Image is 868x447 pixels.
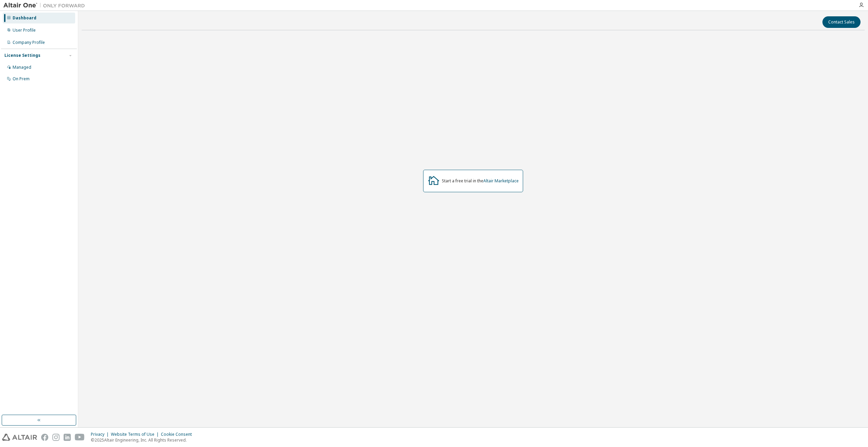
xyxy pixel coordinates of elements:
div: Website Terms of Use [111,432,161,437]
div: Privacy [91,432,111,437]
img: linkedin.svg [64,434,71,441]
button: Contact Sales [822,16,861,28]
img: Altair One [3,2,88,9]
div: Company Profile [13,40,45,45]
div: Dashboard [13,15,36,21]
img: altair_logo.svg [2,434,37,441]
img: instagram.svg [52,434,60,441]
div: Start a free trial in the [442,178,519,184]
div: License Settings [4,53,40,58]
p: © 2025 Altair Engineering, Inc. All Rights Reserved. [91,437,196,443]
div: On Prem [13,76,30,82]
div: Managed [13,65,31,70]
img: facebook.svg [41,434,48,441]
a: Altair Marketplace [483,178,519,184]
div: User Profile [13,28,36,33]
img: youtube.svg [75,434,85,441]
div: Cookie Consent [161,432,196,437]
